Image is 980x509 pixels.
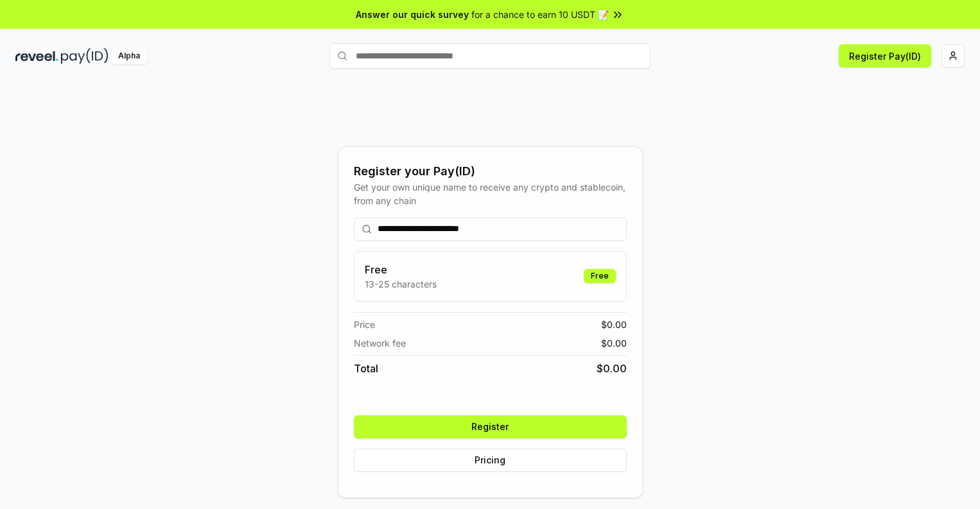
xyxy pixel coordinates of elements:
[61,48,109,64] img: pay_id
[354,336,406,350] span: Network fee
[354,361,378,376] span: Total
[601,336,627,350] span: $ 0.00
[839,44,931,67] button: Register Pay(ID)
[601,318,627,331] span: $ 0.00
[365,277,437,291] p: 13-25 characters
[584,269,616,283] div: Free
[354,415,627,438] button: Register
[354,162,627,180] div: Register your Pay(ID)
[354,449,627,472] button: Pricing
[365,262,437,277] h3: Free
[15,48,58,64] img: reveel_dark
[597,361,627,376] span: $ 0.00
[354,318,375,331] span: Price
[111,48,147,64] div: Alpha
[356,8,469,21] span: Answer our quick survey
[354,180,627,207] div: Get your own unique name to receive any crypto and stablecoin, from any chain
[471,8,609,21] span: for a chance to earn 10 USDT 📝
